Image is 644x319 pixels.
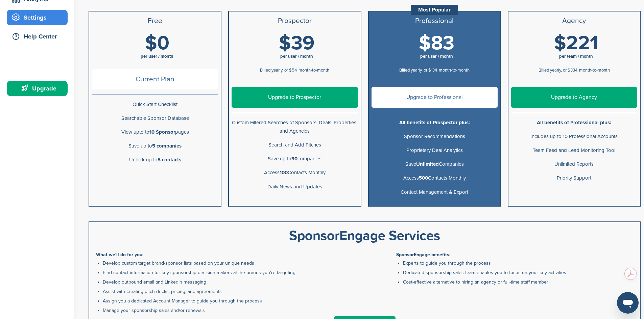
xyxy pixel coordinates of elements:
[232,118,358,135] p: Custom Filtered Searches of Sponsors, Deals, Properties, and Agencies
[537,119,611,126] b: All benefits of Professional plus:
[539,68,577,73] span: Billed yearly, or $334
[372,87,498,108] a: Upgrade to Professional
[141,54,173,59] span: per user / month
[372,17,498,25] h3: Professional
[372,132,498,141] p: Sponsor Recommendations
[152,143,182,149] b: 5 companies
[420,54,453,59] span: per user / month
[511,17,637,25] h3: Agency
[92,69,218,89] span: Current Plan
[10,11,68,24] div: Settings
[96,229,633,242] div: SponsorEngage Services
[92,114,218,123] p: Searchable Sponsor Database
[299,68,329,73] span: month-to-month
[7,10,68,25] a: Settings
[280,169,288,176] b: 100
[372,160,498,168] p: Save Companies
[579,68,610,73] span: month-to-month
[403,278,633,286] li: Cost-effective alternative to hiring an agency or full-time staff member
[103,260,362,267] li: Develop custom target brand/sponsor lists based on your unique needs
[92,17,218,25] h3: Free
[291,156,297,162] b: 30
[158,157,181,163] b: 5 contacts
[511,174,637,182] p: Priority Support
[10,82,68,95] div: Upgrade
[399,68,437,73] span: Billed yearly, or $134
[372,174,498,182] p: Access Contacts Monthly
[7,29,68,44] a: Help Center
[103,297,362,304] li: Assign you a dedicated Account Manager to guide you through the process
[232,17,358,25] h3: Prospector
[511,160,637,168] p: Unlimited Reports
[372,146,498,155] p: Proprietary Deal Analytics
[416,161,439,167] b: Unlimited
[511,132,637,141] p: Includes up to 10 Professional Accounts
[232,141,358,149] p: Search and Add Pitches
[399,119,470,126] b: All benefits of Prospector plus:
[617,292,639,314] iframe: Button to launch messaging window
[96,252,144,258] b: What we'll do for you:
[280,54,313,59] span: per user / month
[149,129,175,135] b: 10 Sponsor
[103,288,362,295] li: Assist with creating pitch decks, pricing, and agreements
[554,31,598,55] span: $221
[232,87,358,108] a: Upgrade to Prospector
[92,156,218,164] p: Unlock up to
[403,260,633,267] li: Experts to guide you through the process
[439,68,470,73] span: month-to-month
[232,168,358,177] p: Access Contacts Monthly
[92,142,218,150] p: Save up to
[511,146,637,155] p: Team Feed and Lead Monitoring Tool
[279,31,314,55] span: $39
[92,100,218,109] p: Quick Start Checklist
[92,128,218,136] p: View upto to pages
[103,278,362,286] li: Develop outbound email and LinkedIn messaging
[232,155,358,163] p: Save up to companies
[232,183,358,191] p: Daily News and Updates
[260,68,297,73] span: Billed yearly, or $54
[511,87,637,108] a: Upgrade to Agency
[372,188,498,196] p: Contact Management & Export
[411,5,458,15] div: Most Popular
[559,54,593,59] span: per team / month
[403,269,633,276] li: Dedicated sponsorship sales team enables you to focus on your key activities
[396,252,451,258] b: SponsorEngage benefits:
[145,31,169,55] span: $0
[7,81,68,96] a: Upgrade
[419,31,454,55] span: $83
[419,175,428,181] b: 500
[10,30,68,43] div: Help Center
[103,307,362,314] li: Manage your sponsorship sales and/or renewals
[103,269,362,276] li: Find contact information for key sponsorship decision makers at the brands you're targeting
